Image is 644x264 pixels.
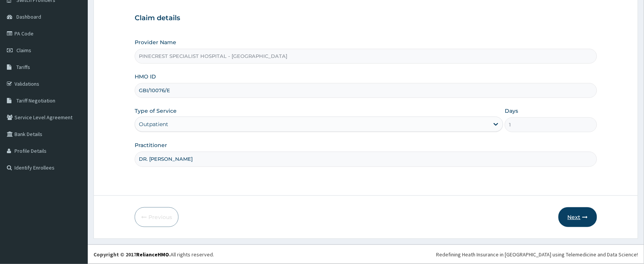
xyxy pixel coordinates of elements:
[16,13,41,20] span: Dashboard
[135,73,156,80] label: HMO ID
[505,107,518,115] label: Days
[135,83,597,98] input: Enter HMO ID
[16,64,30,70] span: Tariffs
[88,245,644,264] footer: All rights reserved.
[16,97,55,104] span: Tariff Negotiation
[16,47,31,54] span: Claims
[135,152,597,166] input: Enter Name
[436,251,638,258] div: Redefining Heath Insurance in [GEOGRAPHIC_DATA] using Telemedicine and Data Science!
[136,251,169,258] a: RelianceHMO
[135,107,177,115] label: Type of Service
[559,207,597,227] button: Next
[135,38,176,46] label: Provider Name
[93,251,171,258] strong: Copyright © 2017 .
[139,120,168,128] div: Outpatient
[135,207,179,227] button: Previous
[135,14,597,22] h3: Claim details
[135,141,167,149] label: Practitioner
